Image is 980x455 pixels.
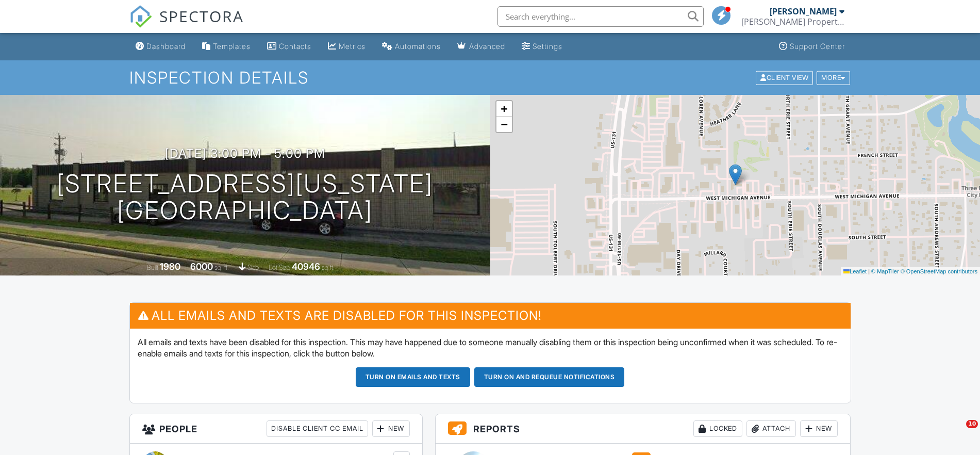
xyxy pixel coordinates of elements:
[159,5,244,27] span: SPECTORA
[146,42,186,51] div: Dashboard
[198,37,255,56] a: Templates
[267,420,368,437] div: Disable Client CC Email
[130,414,422,444] h3: People
[755,73,816,81] a: Client View
[746,420,796,437] div: Attach
[871,268,899,274] a: © MapTiler
[57,170,433,225] h1: [STREET_ADDRESS][US_STATE] [GEOGRAPHIC_DATA]
[843,268,867,274] a: Leaflet
[138,336,843,360] p: All emails and texts have been disabled for this inspection. This may have happened due to someon...
[129,69,851,87] h1: Inspection Details
[817,71,850,85] div: More
[501,118,507,131] span: −
[129,5,152,28] img: The Best Home Inspection Software - Spectora
[775,37,849,56] a: Support Center
[160,261,180,272] div: 1980
[214,264,229,271] span: sq. ft.
[190,261,213,272] div: 6000
[474,367,625,387] button: Turn on and Requeue Notifications
[693,420,742,437] div: Locked
[130,303,851,328] h3: All emails and texts are disabled for this inspection!
[901,268,977,274] a: © OpenStreetMap contributors
[533,42,562,51] div: Settings
[966,420,978,428] span: 10
[469,42,505,51] div: Advanced
[800,420,838,437] div: New
[165,147,325,160] h3: [DATE] 3:00 pm - 5:00 pm
[263,37,315,56] a: Contacts
[213,42,251,51] div: Templates
[356,367,470,387] button: Turn on emails and texts
[741,17,844,27] div: Baker Property Inspections
[131,37,190,56] a: Dashboard
[453,37,509,56] a: Advanced
[378,37,445,56] a: Automations (Basic)
[372,420,410,437] div: New
[945,420,970,445] iframe: Intercom live chat
[339,42,366,51] div: Metrics
[292,261,320,272] div: 40946
[269,264,290,271] span: Lot Size
[729,164,742,185] img: Marker
[395,42,441,51] div: Automations
[868,268,870,274] span: |
[518,37,567,56] a: Settings
[436,414,851,444] h3: Reports
[497,6,704,27] input: Search everything...
[279,42,311,51] div: Contacts
[496,117,512,132] a: Zoom out
[322,264,335,271] span: sq.ft.
[770,6,837,17] div: [PERSON_NAME]
[501,102,507,115] span: +
[129,14,244,36] a: SPECTORA
[324,37,370,56] a: Metrics
[247,264,259,271] span: slab
[790,42,845,51] div: Support Center
[756,71,813,85] div: Client View
[496,101,512,117] a: Zoom in
[147,264,158,271] span: Built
